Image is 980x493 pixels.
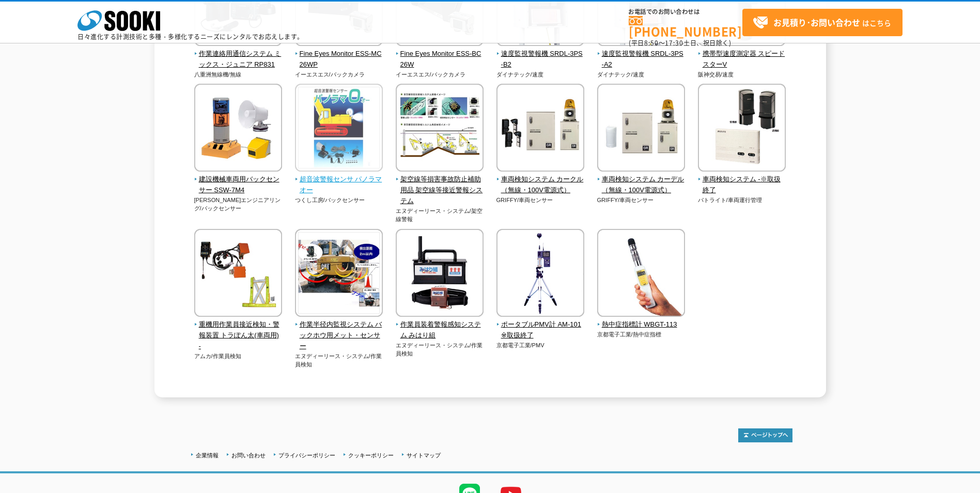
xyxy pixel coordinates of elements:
[597,196,686,205] p: GRIFFY/車両センサー
[597,310,686,330] a: 熱中症指標計 WBGT-113
[194,84,282,174] img: 建設機械車両用バックセンサー SSW-7M4
[295,164,383,195] a: 超音波警報センサ パノラマオー
[698,174,786,196] span: 車両検知システム -※取扱終了
[496,70,585,79] p: ダイナテック/速度
[742,9,903,36] a: お見積り･お問い合わせはこちら
[496,310,585,341] a: ポータブルPMV計 AM-101※取扱終了
[407,452,441,458] a: サイトマップ
[194,196,283,213] p: [PERSON_NAME]エンジニアリング/バックセンサー
[396,49,484,70] span: Fine Eyes Monitor ESS-BC26W
[644,38,659,48] span: 8:50
[295,84,383,174] img: 超音波警報センサ パノラマオー
[665,38,683,48] span: 17:30
[295,70,383,79] p: イーエスエス/バックカメラ
[295,319,383,351] span: 作業半径内監視システム バックホウ用メット・センサー
[698,84,786,174] img: 車両検知システム -※取扱終了
[295,352,383,369] p: エヌディーリース・システム/作業員検知
[698,164,786,195] a: 車両検知システム -※取扱終了
[194,229,282,319] img: 重機用作業員接近検知・警報装置 トラぽん太(車両用) -
[194,164,283,195] a: 建設機械車両用バックセンサー SSW-7M4
[496,319,585,341] span: ポータブルPMV計 AM-101※取扱終了
[295,196,383,205] p: つくし工房/バックセンサー
[295,310,383,351] a: 作業半径内監視システム バックホウ用メット・センサー
[194,319,283,351] span: 重機用作業員接近検知・警報装置 トラぽん太(車両用) -
[396,229,484,319] img: 作業員装着警報感知システム みはり組
[396,207,484,224] p: エヌディーリース・システム/架空線警報
[196,452,219,458] a: 企業情報
[496,84,584,174] img: 車両検知システム カークル（無線・100V電源式）
[698,70,786,79] p: 阪神交易/速度
[348,452,394,458] a: クッキーポリシー
[496,229,584,319] img: ポータブルPMV計 AM-101※取扱終了
[278,452,335,458] a: プライバシーポリシー
[396,174,484,206] span: 架空線等損害事故防止補助用品 架空線等接近警報システム
[629,16,742,37] a: [PHONE_NUMBER]
[194,310,283,351] a: 重機用作業員接近検知・警報装置 トラぽん太(車両用) -
[194,39,283,70] a: 作業連絡用通信システム ミックス・ジュニア RP831
[295,229,383,319] img: 作業半径内監視システム バックホウ用メット・センサー
[698,39,786,70] a: 携帯型速度測定器 スピードスターV
[629,38,731,48] span: (平日 ～ 土日、祝日除く)
[295,39,383,70] a: Fine Eyes Monitor ESS-MC26WP
[496,174,585,196] span: 車両検知システム カークル（無線・100V電源式）
[738,428,792,442] img: トップページへ
[496,341,585,350] p: 京都電子工業/PMV
[77,34,304,40] p: 日々進化する計測技術と多種・多様化するニーズにレンタルでお応えします。
[773,16,860,28] strong: お見積り･お問い合わせ
[496,196,585,205] p: GRIFFY/車両センサー
[396,164,484,206] a: 架空線等損害事故防止補助用品 架空線等接近警報システム
[396,319,484,341] span: 作業員装着警報感知システム みはり組
[597,174,686,196] span: 車両検知システム カーデル（無線・100V電源式）
[629,9,742,15] span: お電話でのお問い合わせは
[194,352,283,361] p: アムカ/作業員検知
[231,452,266,458] a: お問い合わせ
[194,49,283,70] span: 作業連絡用通信システム ミックス・ジュニア RP831
[295,174,383,196] span: 超音波警報センサ パノラマオー
[698,196,786,205] p: パトライト/車両運行管理
[396,341,484,358] p: エヌディーリース・システム/作業員検知
[496,39,585,70] a: 速度監視警報機 SRDL-3PS-B2
[597,330,686,339] p: 京都電子工業/熱中症指標
[396,70,484,79] p: イーエスエス/バックカメラ
[396,84,484,174] img: 架空線等損害事故防止補助用品 架空線等接近警報システム
[295,49,383,70] span: Fine Eyes Monitor ESS-MC26WP
[753,15,891,30] span: はこちら
[496,164,585,195] a: 車両検知システム カークル（無線・100V電源式）
[194,174,283,196] span: 建設機械車両用バックセンサー SSW-7M4
[597,164,686,195] a: 車両検知システム カーデル（無線・100V電源式）
[194,70,283,79] p: 八重洲無線機/無線
[597,84,685,174] img: 車両検知システム カーデル（無線・100V電源式）
[496,49,585,70] span: 速度監視警報機 SRDL-3PS-B2
[597,39,686,70] a: 速度監視警報機 SRDL-3PS-A2
[597,319,686,330] span: 熱中症指標計 WBGT-113
[597,49,686,70] span: 速度監視警報機 SRDL-3PS-A2
[396,310,484,341] a: 作業員装着警報感知システム みはり組
[396,39,484,70] a: Fine Eyes Monitor ESS-BC26W
[698,49,786,70] span: 携帯型速度測定器 スピードスターV
[597,70,686,79] p: ダイナテック/速度
[597,229,685,319] img: 熱中症指標計 WBGT-113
